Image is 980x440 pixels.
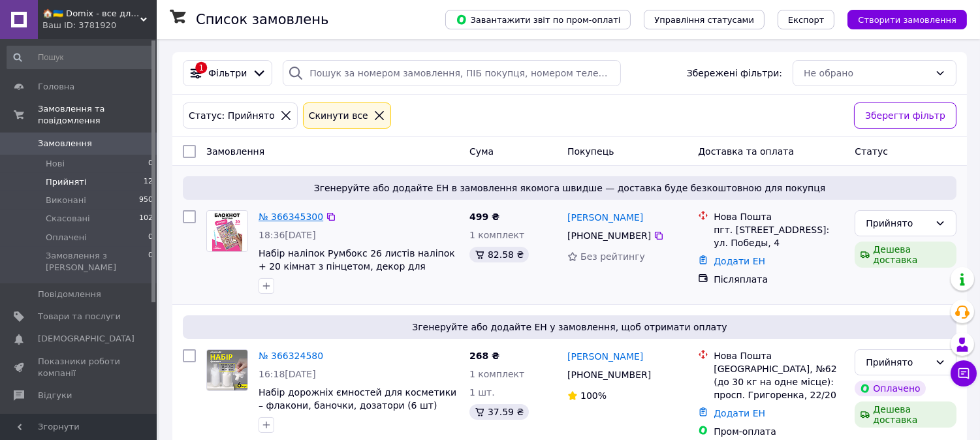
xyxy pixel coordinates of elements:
[306,108,371,123] div: Cкинути все
[259,387,456,411] a: Набір дорожніх ємностей для косметики – флакони, баночки, дозатори (6 шт)
[188,181,951,195] span: Згенеруйте або додайте ЕН в замовлення якомога швидше — доставка буде безкоштовною для покупця
[469,247,529,262] div: 82.58 ₴
[469,146,494,157] span: Cума
[42,8,140,20] span: 🏠🇺🇦 Domix - все для тебе
[580,390,607,401] span: 100%
[698,146,794,157] span: Доставка та оплата
[46,232,87,244] span: Оплачені
[38,289,101,300] span: Повідомлення
[469,351,499,361] span: 268 ₴
[858,15,956,25] span: Створити замовлення
[42,20,157,31] div: Ваш ID: 3781920
[196,12,328,27] h1: Список замовлень
[46,176,86,188] span: Прийняті
[469,212,499,222] span: 499 ₴
[46,213,90,225] span: Скасовані
[46,250,148,274] span: Замовлення з [PERSON_NAME]
[207,350,247,390] img: Фото товару
[778,10,835,29] button: Експорт
[714,349,844,362] div: Нова Пошта
[38,356,121,379] span: Показники роботи компанії
[714,362,844,401] div: [GEOGRAPHIC_DATA], №62 (до 30 кг на одне місце): просп. Григоренка, 22/20
[469,404,529,420] div: 37.59 ₴
[46,158,65,170] span: Нові
[654,15,754,25] span: Управління статусами
[567,146,614,157] span: Покупець
[565,366,654,384] div: [PHONE_NUMBER]
[469,387,495,398] span: 1 шт.
[469,230,524,240] span: 1 комплект
[788,15,825,25] span: Експорт
[38,311,121,322] span: Товари та послуги
[951,360,977,386] button: Чат з покупцем
[565,227,654,245] div: [PHONE_NUMBER]
[38,81,74,93] span: Головна
[148,158,153,170] span: 0
[206,349,248,391] a: Фото товару
[259,248,455,285] a: Набір наліпок Румбокс 26 листів наліпок + 20 кімнат з пінцетом, декор для планерів і ноутбуків
[714,408,765,418] a: Додати ЕН
[456,14,620,25] span: Завантажити звіт по пром-оплаті
[644,10,765,29] button: Управління статусами
[148,232,153,244] span: 0
[139,213,153,225] span: 102
[580,251,645,262] span: Без рейтингу
[855,401,956,428] div: Дешева доставка
[7,46,154,69] input: Пошук
[212,211,243,251] img: Фото товару
[38,138,92,149] span: Замовлення
[865,108,945,123] span: Зберегти фільтр
[206,146,264,157] span: Замовлення
[866,355,930,369] div: Прийнято
[854,102,956,129] button: Зберегти фільтр
[687,67,782,80] span: Збережені фільтри:
[206,210,248,252] a: Фото товару
[469,369,524,379] span: 1 комплект
[139,195,153,206] span: 950
[38,103,157,127] span: Замовлення та повідомлення
[866,216,930,230] div: Прийнято
[38,390,72,401] span: Відгуки
[259,351,323,361] a: № 366324580
[208,67,247,80] span: Фільтри
[38,412,73,424] span: Покупці
[188,321,951,334] span: Згенеруйте або додайте ЕН у замовлення, щоб отримати оплату
[855,242,956,268] div: Дешева доставка
[259,369,316,379] span: 16:18[DATE]
[148,250,153,274] span: 0
[855,146,888,157] span: Статус
[567,211,643,224] a: [PERSON_NAME]
[714,210,844,223] div: Нова Пошта
[804,66,930,80] div: Не обрано
[567,350,643,363] a: [PERSON_NAME]
[46,195,86,206] span: Виконані
[144,176,153,188] span: 12
[186,108,277,123] div: Статус: Прийнято
[714,256,765,266] a: Додати ЕН
[847,10,967,29] button: Створити замовлення
[259,230,316,240] span: 18:36[DATE]
[714,223,844,249] div: пгт. [STREET_ADDRESS]: ул. Победы, 4
[714,425,844,438] div: Пром-оплата
[714,273,844,286] div: Післяплата
[855,381,925,396] div: Оплачено
[834,14,967,24] a: Створити замовлення
[259,212,323,222] a: № 366345300
[283,60,621,86] input: Пошук за номером замовлення, ПІБ покупця, номером телефону, Email, номером накладної
[38,333,134,345] span: [DEMOGRAPHIC_DATA]
[445,10,631,29] button: Завантажити звіт по пром-оплаті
